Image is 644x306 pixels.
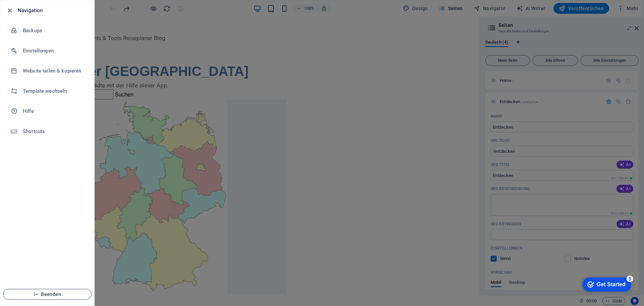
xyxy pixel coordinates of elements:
h6: Navigation [18,6,89,14]
h6: Einstellungen [23,47,85,55]
div: Get Started [20,7,49,13]
span: Beenden [9,292,86,297]
a: Hilfe [0,101,94,121]
h6: Template wechseln [23,87,85,95]
button: Beenden [3,289,92,300]
div: Get Started 5 items remaining, 0% complete [5,3,54,17]
h6: Shortcuts [23,127,85,135]
h6: Backups [23,27,85,35]
h6: Website teilen & kopieren [23,67,85,75]
h6: Hilfe [23,107,85,115]
div: 5 [50,1,56,8]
